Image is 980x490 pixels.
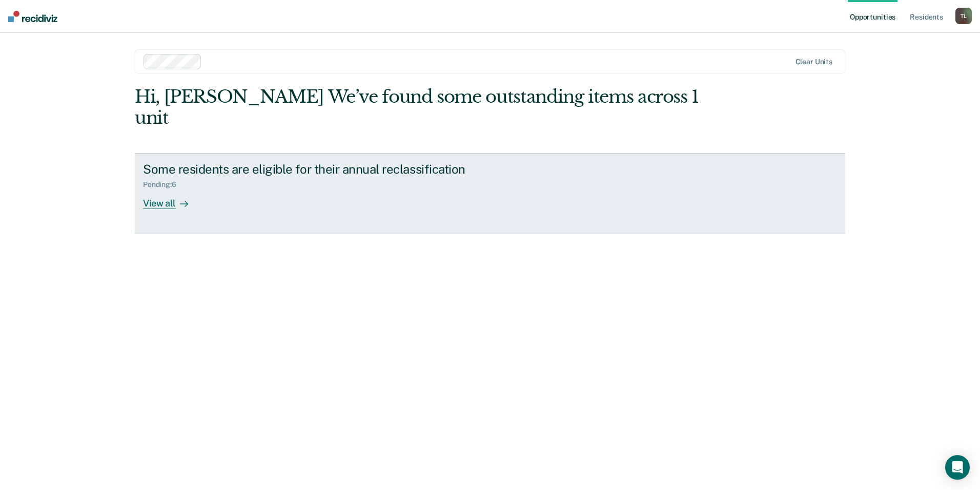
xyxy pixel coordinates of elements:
button: TL [955,8,972,24]
div: Clear units [795,58,833,66]
div: Pending : 6 [143,180,185,189]
div: Open Intercom Messenger [945,455,970,480]
div: T L [955,8,972,24]
a: Some residents are eligible for their annual reclassificationPending:6View all [135,153,845,234]
div: Hi, [PERSON_NAME] We’ve found some outstanding items across 1 unit [135,86,703,128]
img: Recidiviz [8,11,57,22]
div: Some residents are eligible for their annual reclassification [143,162,503,177]
div: View all [143,189,200,209]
